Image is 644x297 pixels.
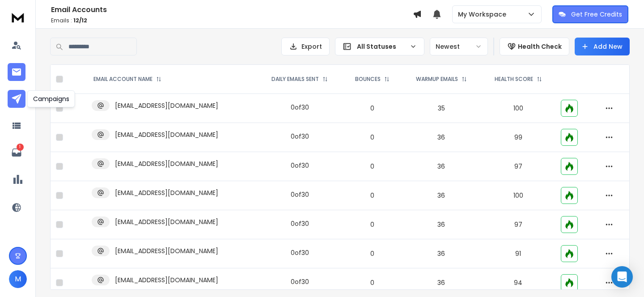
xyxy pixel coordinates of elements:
p: DAILY EMAILS SENT [271,76,319,83]
p: Get Free Credits [571,10,622,19]
button: M [9,270,27,288]
p: My Workspace [458,10,510,19]
td: 97 [481,210,555,239]
p: All Statuses [357,42,406,51]
p: BOUNCES [355,76,381,83]
p: WARMUP EMAILS [416,76,458,83]
button: Export [281,38,330,55]
p: [EMAIL_ADDRESS][DOMAIN_NAME] [115,217,218,226]
a: 1 [8,144,25,161]
td: 36 [402,210,481,239]
td: 99 [481,123,555,152]
p: [EMAIL_ADDRESS][DOMAIN_NAME] [115,246,218,255]
div: 0 of 30 [291,219,309,228]
p: [EMAIL_ADDRESS][DOMAIN_NAME] [115,276,218,284]
button: Health Check [500,38,569,55]
div: 0 of 30 [291,190,309,199]
img: logo [9,9,27,25]
div: 0 of 30 [291,103,309,112]
td: 100 [481,181,555,210]
p: Health Check [518,42,562,51]
div: Campaigns [27,90,75,107]
div: EMAIL ACCOUNT NAME [93,76,161,83]
p: 0 [348,133,396,142]
p: 1 [17,144,24,151]
p: [EMAIL_ADDRESS][DOMAIN_NAME] [115,130,218,139]
p: [EMAIL_ADDRESS][DOMAIN_NAME] [115,188,218,197]
td: 36 [402,239,481,268]
td: 97 [481,152,555,181]
p: Emails : [51,17,413,24]
p: [EMAIL_ADDRESS][DOMAIN_NAME] [115,101,218,110]
button: Get Free Credits [552,5,628,23]
p: HEALTH SCORE [495,76,533,83]
button: Newest [430,38,488,55]
div: Open Intercom Messenger [611,266,633,288]
td: 36 [402,181,481,210]
span: 12 / 12 [73,17,87,24]
p: 0 [348,220,396,229]
p: 0 [348,104,396,113]
p: 0 [348,191,396,200]
button: Add New [575,38,630,55]
div: 0 of 30 [291,277,309,286]
p: [EMAIL_ADDRESS][DOMAIN_NAME] [115,159,218,168]
div: 0 of 30 [291,161,309,170]
p: 0 [348,249,396,258]
div: 0 of 30 [291,248,309,257]
td: 91 [481,239,555,268]
h1: Email Accounts [51,4,413,15]
td: 100 [481,94,555,123]
td: 35 [402,94,481,123]
td: 36 [402,152,481,181]
td: 36 [402,123,481,152]
p: 0 [348,278,396,287]
p: 0 [348,162,396,171]
div: 0 of 30 [291,132,309,141]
